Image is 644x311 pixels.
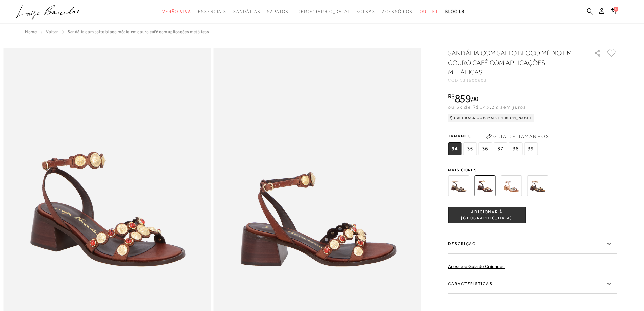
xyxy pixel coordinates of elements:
[609,7,618,17] button: 0
[474,175,495,196] img: SANDÁLIA COM SALTO BLOCO MÉDIO EM COURO CAFÉ COM APLICAÇÕES METÁLICAS
[356,9,375,14] span: Bolsas
[478,142,492,155] span: 36
[448,234,617,254] label: Descrição
[509,142,522,155] span: 38
[614,7,618,12] span: 0
[420,5,438,18] a: noSubCategoriesText
[471,96,478,102] i: ,
[460,78,487,83] span: 131500603
[295,9,350,14] span: [DEMOGRAPHIC_DATA]
[448,104,526,110] span: ou 6x de R$143,32 sem juros
[448,209,525,221] span: ADICIONAR À [GEOGRAPHIC_DATA]
[25,29,37,34] a: Home
[68,29,209,34] span: SANDÁLIA COM SALTO BLOCO MÉDIO EM COURO CAFÉ COM APLICAÇÕES METÁLICAS
[448,175,469,196] img: SANDÁLIA COM SALTO BLOCO MÉDIO EM CAMURÇA BEGE FENDI COM APLICAÇÕES METÁLICAS
[382,5,413,18] a: noSubCategoriesText
[448,93,455,99] i: R$
[198,9,226,14] span: Essenciais
[46,29,58,34] a: Voltar
[448,274,617,294] label: Características
[448,114,534,122] div: Cashback com Mais [PERSON_NAME]
[448,131,539,141] span: Tamanho
[484,131,551,142] button: Guia de Tamanhos
[527,175,548,196] img: SANDÁLIA COM SALTO BLOCO MÉDIO EM COURO ONÇA COM APLICAÇÕES DE METÁLICAS
[162,5,191,18] a: noSubCategoriesText
[501,175,522,196] img: SANDÁLIA COM SALTO BLOCO MÉDIO EM COURO CARAMELO COM APLICAÇÕES METÁLICAS
[448,168,617,172] span: Mais cores
[448,78,583,82] div: CÓD:
[162,9,191,14] span: Verão Viva
[267,9,288,14] span: Sapatos
[448,48,575,77] h1: SANDÁLIA COM SALTO BLOCO MÉDIO EM COURO CAFÉ COM APLICAÇÕES METÁLICAS
[198,5,226,18] a: noSubCategoriesText
[455,92,471,105] span: 859
[445,9,465,14] span: BLOG LB
[445,5,465,18] a: BLOG LB
[382,9,413,14] span: Acessórios
[233,9,260,14] span: Sandálias
[420,9,438,14] span: Outlet
[356,5,375,18] a: noSubCategoriesText
[472,95,478,102] span: 90
[524,142,538,155] span: 39
[267,5,288,18] a: noSubCategoriesText
[233,5,260,18] a: noSubCategoriesText
[448,207,526,223] button: ADICIONAR À [GEOGRAPHIC_DATA]
[494,142,507,155] span: 37
[448,264,505,269] a: Acesse o Guia de Cuidados
[295,5,350,18] a: noSubCategoriesText
[463,142,477,155] span: 35
[448,142,461,155] span: 34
